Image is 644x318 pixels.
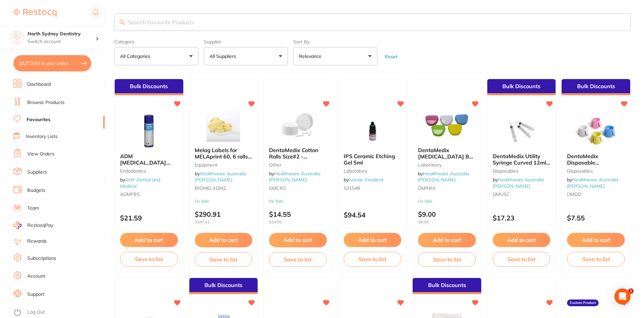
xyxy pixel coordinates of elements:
[276,108,320,142] img: DentaMedix Cotton Rolls Size#2 - 2000/Box
[567,177,618,189] span: by
[567,233,625,247] button: Add to cart
[195,252,253,267] button: Save to list
[195,162,253,168] small: Equipment
[418,210,476,224] p: $9.00
[493,153,551,166] b: DentaMedix Utility Syringe Curved 12ml 50/Bag
[562,79,630,95] div: Bulk Discounts
[628,288,634,294] span: 1
[195,210,253,224] p: $290.91
[493,168,551,174] small: Disposables
[418,147,475,166] span: DentaMedix [MEDICAL_DATA] Box Assorted - 10/Pack
[269,147,318,166] span: DentaMedix Cotton Rolls Size#2 - 2000/Box
[195,147,252,166] span: Melag Labels for MELAprint 60, 6 rolls x 1000 labels
[204,47,288,65] button: All Suppliers
[13,9,56,17] img: Restocq Logo
[493,177,544,189] a: Healthware Australia [PERSON_NAME]
[344,185,360,191] span: 531548
[120,168,178,174] small: endodontics
[299,53,324,60] p: Relevance
[120,252,178,267] button: Save to list
[418,199,476,204] small: On Sale
[418,147,476,160] b: DentaMedix Retainer Box Assorted - 10/Pack
[344,153,402,166] b: IPS Ceramic Etching Gel 5ml
[425,108,469,142] img: DentaMedix Retainer Box Assorted - 10/Pack
[344,168,402,174] small: laboratory
[269,210,327,224] p: $14.55
[195,185,226,191] span: BIOMEL41942
[269,162,327,168] small: other
[195,171,246,183] span: by
[350,114,394,148] img: IPS Ceramic Etching Gel 5ml
[27,99,65,106] a: Browse Products
[115,79,183,95] div: Bulk Discounts
[614,288,631,305] div: Open Intercom Messenger
[493,177,544,189] span: by
[269,171,320,183] span: by
[27,255,56,262] a: Subscriptions
[567,214,625,222] p: $7.55
[344,177,383,183] span: by
[567,153,625,166] b: DentaMedix Disposable Dappen Dishes - 200/Box
[195,147,253,160] b: Melag Labels for MELAprint 60, 6 rolls x 1000 labels
[27,81,51,88] a: Dashboard
[344,252,402,267] button: Save to list
[10,31,24,44] img: North Sydney Dentistry
[349,177,383,183] a: Ivoclar Vivadent
[120,53,153,60] p: All Categories
[413,278,481,294] div: Bulk Discounts
[204,39,288,44] label: Supplier
[27,291,44,298] a: Support
[567,191,581,197] span: DMDD
[27,116,50,123] a: Favourites
[383,54,400,60] button: Reset
[493,191,510,197] span: DMUSC
[269,233,327,247] button: Add to cart
[13,221,22,229] img: RestocqPay
[114,47,198,65] button: All Categories
[418,185,435,191] span: DMRBA
[269,220,327,224] span: $14.05
[27,273,45,280] a: Account
[567,299,599,306] label: Custom Product
[13,5,56,21] a: Restocq Logo
[28,38,96,45] p: Switch account
[493,252,551,267] button: Save to list
[418,171,469,183] span: by
[27,238,47,245] a: Rewards
[120,214,178,222] p: $21.59
[567,177,618,189] a: Healthware Australia [PERSON_NAME]
[567,153,612,178] span: DentaMedix Disposable [PERSON_NAME] Dishes - 200/Box
[26,133,58,140] a: Inventory Lists
[28,31,96,37] h4: North Sydney Dentistry
[418,220,476,224] span: $8.18
[269,185,286,191] span: DMCR2
[120,153,178,166] b: ADM Frostbite Cold Spray
[13,55,91,71] button: $6,773.44 in your order
[13,307,103,318] button: Log Out
[567,168,625,174] small: Disposables
[493,214,551,222] p: $17.23
[487,79,556,95] div: Bulk Discounts
[201,108,245,142] img: Melag Labels for MELAprint 60, 6 rolls x 1000 labels
[27,151,54,157] a: View Orders
[195,171,246,183] a: Healthware Australia [PERSON_NAME]
[195,233,253,247] button: Add to cart
[120,177,160,189] a: AHP Dental and Medical
[344,233,402,247] button: Add to cart
[195,220,253,224] span: $347.11
[127,114,171,148] img: ADM Frostbite Cold Spray
[269,199,327,204] small: On Sale
[293,47,377,65] button: Relevance
[418,171,469,183] a: Healthware Australia [PERSON_NAME]
[418,252,476,267] button: Save to list
[493,153,550,172] span: DentaMedix Utility Syringe Curved 12ml 50/Bag
[567,252,625,267] button: Save to list
[27,187,45,194] a: Budgets
[120,177,160,189] span: by
[344,211,402,219] p: $94.54
[114,39,198,44] label: Category
[27,309,45,316] a: Log Out
[27,222,53,229] span: RestocqPay
[120,153,170,172] span: ADM [MEDICAL_DATA] Cold Spray
[27,205,39,212] a: Team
